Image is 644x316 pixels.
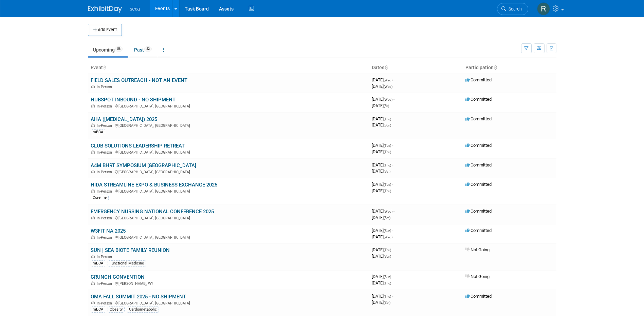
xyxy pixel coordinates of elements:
[91,170,95,173] img: In-Person Event
[91,182,217,188] a: HIDA STREAMLINE EXPO & BUSINESS EXCHANGE 2025
[384,183,391,186] span: (Tue)
[384,123,391,127] span: (Sun)
[97,85,114,89] span: In-Person
[97,281,114,286] span: In-Person
[372,143,393,148] span: [DATE]
[392,162,393,167] span: -
[384,229,391,233] span: (Sun)
[384,216,390,220] span: (Sat)
[384,78,392,82] span: (Wed)
[494,65,497,70] a: Sort by Participation Type
[91,274,145,280] a: CRUNCH CONVENTION
[129,43,157,56] a: Past52
[384,144,391,147] span: (Tue)
[97,235,114,240] span: In-Person
[392,247,393,252] span: -
[91,260,105,266] div: mBCA
[372,228,393,233] span: [DATE]
[91,255,95,258] img: In-Person Event
[91,97,176,103] a: HUBSPOT INBOUND - NO SHIPMENT
[384,98,392,101] span: (Wed)
[88,62,369,74] th: Event
[384,255,391,258] span: (Sun)
[130,6,140,12] span: seca
[465,162,492,167] span: Committed
[97,150,114,155] span: In-Person
[369,62,463,74] th: Dates
[372,116,393,121] span: [DATE]
[372,162,393,167] span: [DATE]
[372,169,390,174] span: [DATE]
[144,46,152,52] span: 52
[384,65,388,70] a: Sort by Start Date
[384,235,392,239] span: (Wed)
[91,85,95,88] img: In-Person Event
[372,294,393,299] span: [DATE]
[115,46,123,52] span: 58
[88,6,122,13] img: ExhibitDay
[384,248,391,252] span: (Thu)
[91,149,366,155] div: [GEOGRAPHIC_DATA], [GEOGRAPHIC_DATA]
[91,162,196,169] a: A4M BHRT SYMPOSIUM [GEOGRAPHIC_DATA]
[372,97,394,102] span: [DATE]
[465,247,490,252] span: Not Going
[372,247,393,252] span: [DATE]
[88,24,122,36] button: Add Event
[384,150,391,154] span: (Thu)
[372,77,394,82] span: [DATE]
[465,143,492,148] span: Committed
[91,188,366,194] div: [GEOGRAPHIC_DATA], [GEOGRAPHIC_DATA]
[97,255,114,259] span: In-Person
[108,307,125,313] div: Obesity
[465,77,492,82] span: Committed
[97,170,114,174] span: In-Person
[91,123,95,127] img: In-Person Event
[91,234,366,240] div: [GEOGRAPHIC_DATA], [GEOGRAPHIC_DATA]
[393,97,394,102] span: -
[372,182,393,187] span: [DATE]
[127,307,159,313] div: Cardiometabolic
[372,274,393,279] span: [DATE]
[91,280,366,286] div: [PERSON_NAME], WY
[384,189,391,193] span: (Thu)
[91,77,187,83] a: FIELD SALES OUTREACH - NOT AN EVENT
[372,188,391,193] span: [DATE]
[463,62,556,74] th: Participation
[91,216,95,219] img: In-Person Event
[392,274,393,279] span: -
[91,129,105,135] div: mBCA
[392,228,393,233] span: -
[97,301,114,305] span: In-Person
[91,195,109,201] div: Coreline
[91,116,157,122] a: AHA ([MEDICAL_DATA]) 2025
[97,104,114,108] span: In-Person
[91,189,95,193] img: In-Person Event
[91,228,126,234] a: W3FIT NA 2025
[393,77,394,82] span: -
[372,84,392,89] span: [DATE]
[91,209,214,215] a: EMERGENCY NURSING NATIONAL CONFERENCE 2025
[97,123,114,128] span: In-Person
[108,260,146,266] div: Functional Medicine
[372,280,391,285] span: [DATE]
[91,169,366,174] div: [GEOGRAPHIC_DATA], [GEOGRAPHIC_DATA]
[384,210,392,213] span: (Wed)
[465,182,492,187] span: Committed
[372,209,394,214] span: [DATE]
[392,182,393,187] span: -
[384,281,391,285] span: (Thu)
[372,149,391,154] span: [DATE]
[392,143,393,148] span: -
[384,170,390,173] span: (Sat)
[384,117,391,121] span: (Thu)
[384,85,392,88] span: (Wed)
[497,3,528,15] a: Search
[465,116,492,121] span: Committed
[88,43,128,56] a: Upcoming58
[91,122,366,128] div: [GEOGRAPHIC_DATA], [GEOGRAPHIC_DATA]
[97,216,114,220] span: In-Person
[384,163,391,167] span: (Thu)
[91,294,186,300] a: OMA FALL SUMMIT 2025 - NO SHIPMENT
[506,6,522,12] span: Search
[465,209,492,214] span: Committed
